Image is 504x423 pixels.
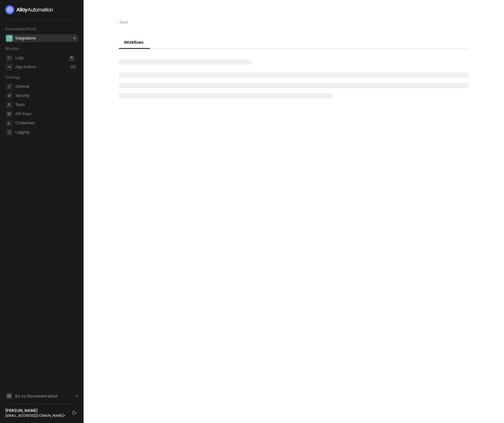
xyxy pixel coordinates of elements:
[5,392,78,400] a: Knowledge Base
[5,26,37,31] span: Embedded iPaaS
[6,393,12,399] span: documentation
[6,83,13,90] span: general
[15,101,77,109] span: Team
[5,5,78,14] a: logo
[6,111,13,117] span: api-key
[72,411,76,415] span: logout
[6,102,13,108] span: team
[5,75,20,80] span: Settings
[15,64,36,70] div: App Actions
[68,55,75,62] span: icon-loader
[6,35,13,42] span: integrations
[73,393,80,399] span: document-arrow
[5,46,20,51] span: Monitor
[6,55,13,61] span: icon-logs
[15,55,24,61] div: Logs
[6,64,13,70] span: icon-app-actions
[5,5,54,14] img: logo
[15,110,77,118] span: API Keys
[6,120,13,127] span: credentials
[15,36,36,41] div: Integrations
[15,92,77,100] span: Security
[6,92,13,99] span: security
[15,119,77,127] span: Credentials
[6,129,13,136] span: logging
[116,20,128,25] div: Back
[15,128,77,136] span: Logging
[70,64,77,70] div: 0 %
[15,83,77,90] span: General
[5,413,67,418] div: [EMAIL_ADDRESS][DOMAIN_NAME] •
[124,40,144,45] span: Workflows
[5,408,67,413] div: [PERSON_NAME]
[15,393,58,399] span: Go to Documentation
[116,20,119,24] span: ←
[72,36,77,41] div: 0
